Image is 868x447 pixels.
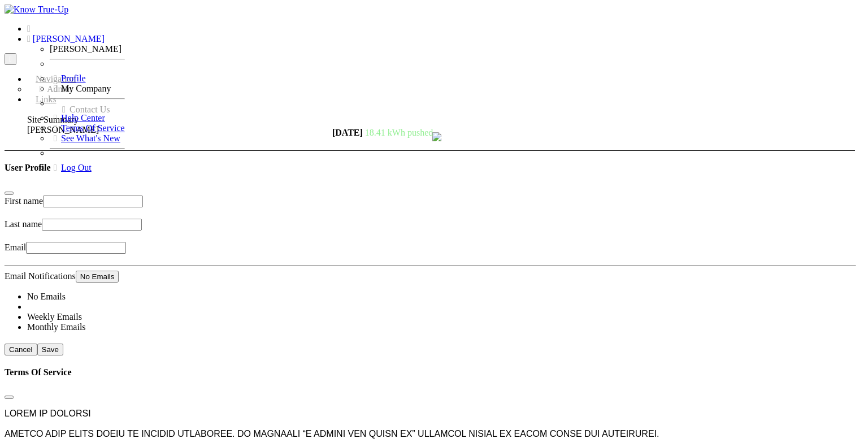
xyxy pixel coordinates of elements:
[365,128,433,137] span: 18.41 kWh pushed
[5,271,76,281] label: Email Notifications
[37,344,63,355] button: Save
[27,34,105,44] a: [PERSON_NAME]
[33,34,105,44] span: [PERSON_NAME]
[27,312,82,322] a: Weekly Emails
[5,242,26,252] label: Email
[432,132,441,141] img: retrieve
[50,84,111,93] a: My Company
[5,163,855,173] h4: User Profile
[5,196,43,206] label: First name
[50,113,105,123] a: Help Center
[5,396,14,399] button: Close
[5,5,68,15] img: Know True-Up
[5,344,37,355] button: Cancel
[50,133,120,143] a: See What's New
[50,44,125,54] li: [PERSON_NAME]
[27,322,86,332] a: Monthly Emails
[5,192,14,195] button: Close
[50,123,125,133] a: Terms Of Service
[50,73,86,83] a: Profile
[5,53,16,65] button: Toggle navigation
[27,125,847,135] div: [PERSON_NAME]
[332,128,363,137] strong: [DATE]
[76,271,119,283] button: No Emails
[5,219,42,229] label: Last name
[27,292,66,301] a: No Emails
[50,163,92,172] a: Log Out
[5,367,855,377] h4: Terms Of Service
